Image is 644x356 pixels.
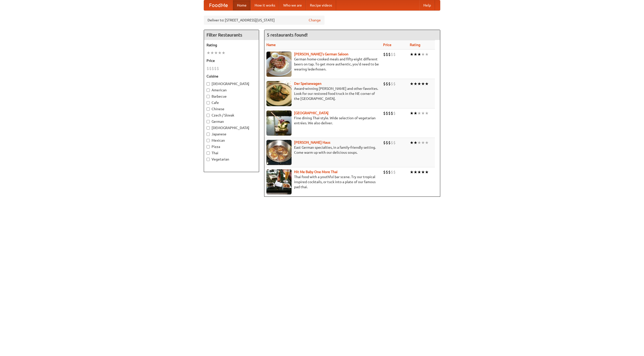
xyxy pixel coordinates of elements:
a: Home [233,0,251,10]
li: ★ [410,52,414,57]
li: $ [393,169,396,175]
li: $ [386,169,388,175]
li: $ [209,66,212,71]
p: Award-winning [PERSON_NAME] and other favorites. Look for our restored food truck in the NE corne... [266,86,379,101]
label: Thai [207,150,256,155]
a: Help [419,0,435,10]
li: ★ [421,110,425,116]
label: [DEMOGRAPHIC_DATA] [207,125,256,130]
li: ★ [207,50,210,56]
a: [GEOGRAPHIC_DATA] [294,111,329,115]
li: ★ [410,81,414,87]
img: satay.jpg [266,110,292,136]
a: [PERSON_NAME]'s German Saloon [294,52,348,56]
input: Japanese [207,133,210,136]
label: Pizza [207,144,256,149]
li: ★ [214,50,218,56]
input: Thai [207,151,210,155]
label: Czech / Slovak [207,113,256,118]
h5: Price [207,58,256,63]
img: esthers.jpg [266,52,292,77]
img: speisewagen.jpg [266,81,292,106]
input: Czech / Slovak [207,114,210,117]
label: Cafe [207,100,256,105]
label: Mexican [207,138,256,143]
label: Chinese [207,106,256,111]
a: Who we are [279,0,306,10]
li: $ [214,66,217,71]
label: American [207,88,256,93]
a: Rating [410,43,420,47]
input: Chinese [207,107,210,111]
li: $ [391,52,393,57]
label: [DEMOGRAPHIC_DATA] [207,81,256,86]
img: kohlhaus.jpg [266,140,292,165]
li: ★ [417,140,421,145]
li: $ [212,66,214,71]
a: Change [309,18,321,23]
li: $ [386,81,388,87]
input: Cafe [207,101,210,104]
label: Vegetarian [207,157,256,162]
li: $ [386,140,388,145]
input: [DEMOGRAPHIC_DATA] [207,126,210,130]
li: ★ [414,169,417,175]
li: $ [207,66,209,71]
input: American [207,89,210,92]
li: $ [383,81,386,87]
label: Barbecue [207,94,256,99]
a: Der Speisewagen [294,82,321,86]
h4: Filter Restaurants [204,30,259,40]
p: Thai food with a youthful bar scene. Try our tropical inspired cocktails, or tuck into a plate of... [266,174,379,189]
li: $ [393,52,396,57]
li: $ [391,110,393,116]
li: $ [383,169,386,175]
img: babythai.jpg [266,169,292,194]
li: ★ [421,140,425,145]
a: FoodMe [204,0,233,10]
label: Japanese [207,132,256,137]
li: ★ [414,52,417,57]
li: $ [388,81,391,87]
li: ★ [425,169,429,175]
p: German home-cooked meals and fifty-eight different beers on tap. To get more authentic, you'd nee... [266,57,379,72]
a: Hit Me Baby One More Thai [294,170,338,174]
li: $ [391,169,393,175]
a: Name [266,43,276,47]
li: $ [388,140,391,145]
li: $ [391,140,393,145]
li: ★ [210,50,214,56]
li: $ [383,140,386,145]
li: ★ [410,140,414,145]
li: ★ [222,50,225,56]
input: Pizza [207,145,210,148]
li: ★ [425,52,429,57]
h5: Cuisine [207,74,256,79]
li: $ [383,110,386,116]
a: [PERSON_NAME] Haus [294,140,330,144]
li: ★ [417,110,421,116]
input: Vegetarian [207,158,210,161]
a: Recipe videos [306,0,336,10]
ng-pluralize: 5 restaurants found! [267,32,308,37]
li: ★ [417,81,421,87]
li: $ [388,110,391,116]
li: ★ [414,110,417,116]
li: $ [386,110,388,116]
li: ★ [421,52,425,57]
li: ★ [410,110,414,116]
li: ★ [417,52,421,57]
li: ★ [414,140,417,145]
li: $ [393,140,396,145]
li: $ [388,169,391,175]
li: ★ [417,169,421,175]
li: ★ [410,169,414,175]
input: Mexican [207,139,210,142]
p: Fine dining Thai-style. Wide selection of vegetarian entrées. We also deliver. [266,115,379,126]
li: $ [393,81,396,87]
